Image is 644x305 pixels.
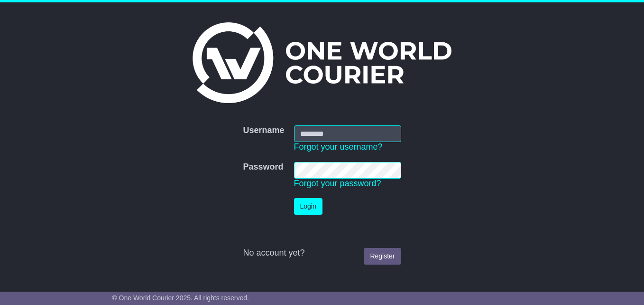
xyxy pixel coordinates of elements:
[294,142,383,152] a: Forgot your username?
[243,162,283,172] label: Password
[193,22,451,103] img: One World
[112,294,249,302] span: © One World Courier 2025. All rights reserved.
[294,179,381,188] a: Forgot your password?
[243,248,401,258] div: No account yet?
[243,125,284,136] label: Username
[294,198,322,215] button: Login
[364,248,401,265] a: Register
